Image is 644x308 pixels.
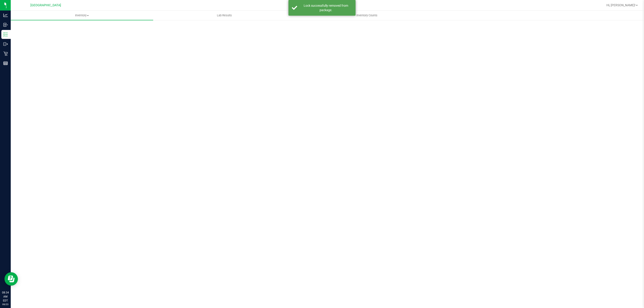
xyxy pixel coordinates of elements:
inline-svg: Inbound [3,23,8,27]
span: Inventory [11,13,153,17]
a: Inventory [11,11,153,20]
inline-svg: Inventory [3,32,8,37]
span: Hi, [PERSON_NAME]! [606,3,636,7]
p: 08:34 AM EDT [2,291,9,303]
p: 08/23 [2,303,9,306]
inline-svg: Reports [3,61,8,65]
a: Inventory Counts [296,11,438,20]
inline-svg: Outbound [3,42,8,46]
span: Lab Results [211,13,238,17]
span: Inventory Counts [350,13,383,17]
a: Lab Results [153,11,296,20]
iframe: Resource center [4,272,18,286]
inline-svg: Analytics [3,13,8,17]
div: Lock successfully removed from package. [300,3,352,12]
span: [GEOGRAPHIC_DATA] [30,3,61,7]
inline-svg: Retail [3,51,8,56]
